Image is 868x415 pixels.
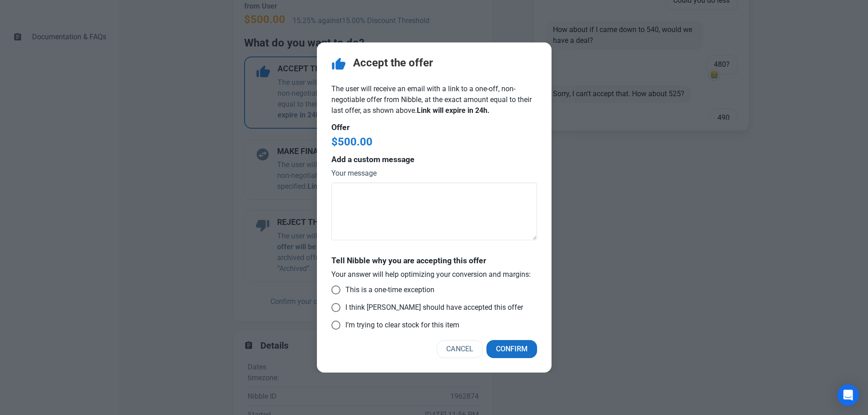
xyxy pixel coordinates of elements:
span: I think [PERSON_NAME] should have accepted this offer [340,303,523,312]
h2: $500.00 [331,136,537,148]
span: thumb_up [331,57,346,71]
h4: Offer [331,123,537,132]
p: Your answer will help optimizing your conversion and margins: [331,269,537,280]
label: Your message [331,168,537,179]
div: Open Intercom Messenger [837,384,859,406]
h2: Accept the offer [353,57,433,69]
h4: Tell Nibble why you are accepting this offer [331,256,537,266]
span: This is a one-time exception [340,285,434,294]
span: Confirm [496,344,528,354]
b: Link will expire in 24h. [417,106,490,115]
button: Cancel [437,340,483,358]
button: Confirm [486,340,537,358]
h4: Add a custom message [331,155,537,164]
span: I’m trying to clear stock for this item [340,321,459,330]
p: The user will receive an email with a link to a one-off, non-negotiable offer from Nibble, at the... [331,84,537,116]
span: Cancel [446,344,473,354]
